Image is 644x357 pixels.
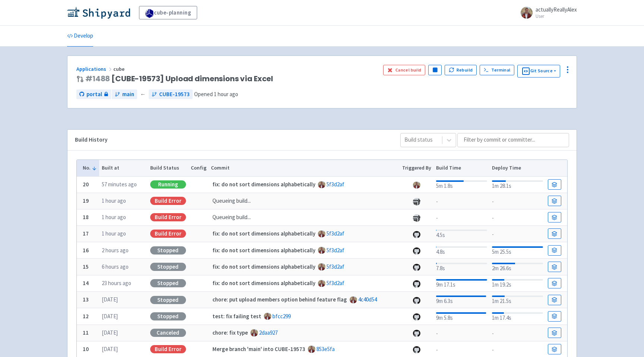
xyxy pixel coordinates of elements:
strong: test: fix failing test [212,313,261,320]
b: 12 [83,313,89,320]
button: Rebuild [445,65,477,75]
div: - [436,196,487,206]
a: main [112,89,137,99]
a: actuallyReallyAlex User [516,7,577,19]
div: 1m 21.5s [492,294,543,306]
div: - [492,229,543,239]
span: [CUBE-19573] Upload dimensions via Excel [85,75,273,83]
div: Build History [75,136,388,144]
span: ← [140,90,146,99]
b: 13 [83,296,89,303]
span: Queueing build... [212,213,251,222]
span: portal [86,90,102,99]
time: 2 hours ago [102,247,129,254]
time: 1 hour ago [102,230,126,237]
div: Build Error [150,197,186,205]
strong: fix: do not sort dimensions alphabetically [212,279,315,287]
div: Stopped [150,296,186,304]
div: Stopped [150,312,186,320]
div: 2m 26.6s [492,261,543,273]
div: 9m 5.8s [436,311,487,322]
div: Stopped [150,263,186,271]
div: 4.8s [436,245,487,256]
div: 1m 28.1s [492,179,543,190]
button: Pause [428,65,442,75]
a: Applications [76,66,113,72]
time: [DATE] [102,345,118,353]
strong: chore: fix type [212,329,248,336]
a: Build Details [548,245,561,256]
a: CUBE-19573 [149,89,193,99]
th: Build Time [433,160,489,176]
a: 5f3d2af [326,230,344,237]
time: [DATE] [102,329,118,336]
a: Terminal [480,65,514,75]
b: 18 [83,214,89,221]
a: Build Details [548,278,561,288]
a: portal [76,89,111,99]
a: Build Details [548,328,561,338]
span: Opened [194,91,238,98]
time: [DATE] [102,296,118,303]
th: Config [188,160,209,176]
a: Develop [67,26,93,47]
strong: fix: do not sort dimensions alphabetically [212,263,315,270]
a: 5f3d2af [326,181,344,188]
div: Stopped [150,246,186,255]
strong: chore: put upload members option behind feature flag [212,296,347,303]
a: Build Details [548,228,561,239]
time: 1 hour ago [214,91,238,98]
a: Build Details [548,212,561,222]
strong: fix: do not sort dimensions alphabetically [212,230,315,237]
div: 9m 17.1s [436,278,487,289]
a: #1488 [85,73,110,84]
b: 19 [83,197,89,204]
a: 5f3d2af [326,279,344,287]
b: 15 [83,263,89,270]
a: Build Details [548,344,561,354]
th: Build Status [148,160,188,176]
a: 853e5fa [316,345,335,353]
time: 23 hours ago [102,279,131,287]
div: Build Error [150,230,186,238]
span: actuallyReallyAlex [536,6,577,13]
strong: Merge branch 'main' into CUBE-19573 [212,345,305,353]
th: Triggered By [400,160,434,176]
div: - [436,344,487,354]
div: 4.5s [436,228,487,240]
div: 7.8s [436,261,487,273]
button: No. [83,164,97,172]
div: 5m 1.8s [436,179,487,190]
b: 17 [83,230,89,237]
strong: fix: do not sort dimensions alphabetically [212,181,315,188]
b: 11 [83,329,89,336]
a: 2daa927 [259,329,278,336]
div: 1m 17.4s [492,311,543,322]
span: main [122,90,134,99]
a: 4c40d54 [358,296,377,303]
div: - [492,212,543,222]
a: Build Details [548,295,561,305]
button: Cancel build [383,65,425,75]
div: - [492,344,543,354]
time: 1 hour ago [102,197,126,204]
th: Built at [99,160,148,176]
span: cube [113,66,126,72]
a: Build Details [548,311,561,322]
div: 5m 25.5s [492,245,543,256]
div: 1m 19.2s [492,278,543,289]
th: Deploy Time [489,160,545,176]
div: Build Error [150,213,186,221]
div: Running [150,180,186,189]
div: Canceled [150,329,186,337]
small: User [536,14,577,19]
th: Commit [209,160,400,176]
a: Build Details [548,262,561,272]
button: Git Source [517,65,560,78]
div: - [492,196,543,206]
time: 6 hours ago [102,263,129,270]
strong: fix: do not sort dimensions alphabetically [212,247,315,254]
b: 20 [83,181,89,188]
img: Shipyard logo [67,7,130,19]
time: 1 hour ago [102,214,126,221]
